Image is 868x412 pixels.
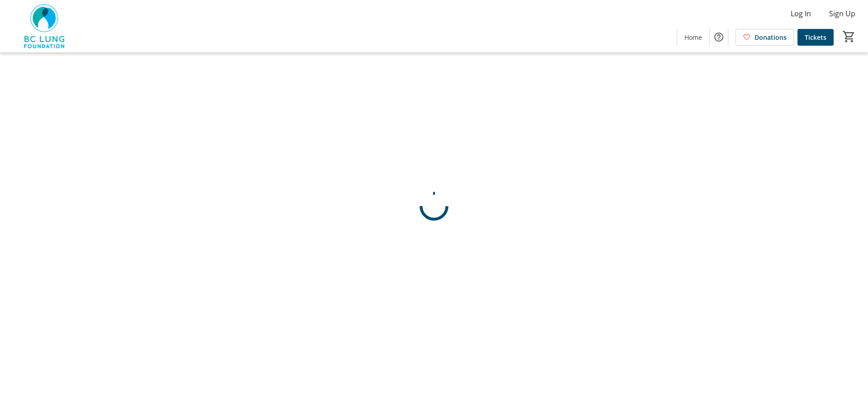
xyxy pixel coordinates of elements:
a: Tickets [797,29,834,46]
img: BC Lung Foundation's Logo [5,4,86,49]
button: Sign Up [822,6,863,21]
span: Log In [791,8,811,19]
button: Cart [841,28,857,45]
button: Log In [783,6,818,21]
span: Donations [755,33,787,42]
span: Sign Up [829,8,855,19]
a: Home [677,29,709,46]
span: Tickets [805,33,826,42]
button: Help [710,28,728,46]
span: Home [684,33,702,42]
a: Donations [736,29,794,46]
